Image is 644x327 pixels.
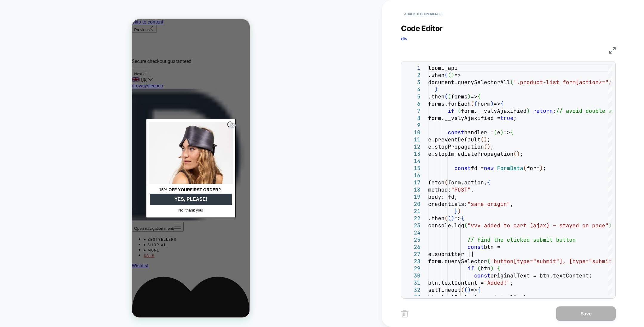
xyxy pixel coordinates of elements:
button: Close dialog [95,102,101,108]
span: form [477,100,490,107]
span: // find the clicked submit button [467,236,576,243]
div: 17 [404,179,420,186]
span: const [467,243,484,250]
div: 18 [404,186,420,193]
span: => [494,100,500,107]
span: ( [448,72,451,78]
span: ; [510,279,513,286]
span: form.action, [448,179,487,186]
div: 25 [404,236,420,243]
span: ( [513,150,517,157]
span: ) [490,100,494,107]
button: YES, PLEASE! [18,175,100,186]
span: true [500,115,513,121]
span: ( [484,143,487,150]
span: ( [464,286,467,293]
div: 11 [404,136,420,143]
span: ( [510,79,513,86]
span: ) [484,136,487,143]
span: 'button[type="submit"], [type="submit"]' [490,258,622,265]
span: ( [445,179,448,186]
span: 15% OFF YOUR [27,168,58,173]
span: forms.forEach [428,100,471,107]
span: ( [494,129,497,136]
span: ) [451,72,454,78]
span: ( [481,136,484,143]
span: const [454,165,471,172]
span: btn = [484,243,500,250]
span: ) [467,286,471,293]
span: => [471,286,477,293]
button: < Back to experience [401,9,445,19]
span: ; [520,150,523,157]
span: ( [445,215,448,222]
span: "Added!" [484,279,510,286]
span: .then [428,215,445,222]
div: 33 [404,294,420,301]
span: if [448,107,454,114]
span: { [477,286,481,293]
span: ( [487,258,490,265]
span: console.log [428,222,464,229]
span: loomi_api [428,64,458,71]
span: ) [487,143,490,150]
div: 15 [404,165,420,172]
span: ( [458,107,461,114]
div: 23 [404,222,420,229]
span: { [497,265,500,272]
span: ( [448,215,451,222]
span: btn.textContent = originalText; [428,294,530,300]
span: "vvv added to cart (ajax) — stayed on page" [467,222,609,229]
div: 1 [404,64,420,72]
span: e.preventDefault [428,136,481,143]
div: 14 [404,158,420,165]
span: fetch [428,179,445,186]
span: ) [527,107,530,114]
span: credentials: [428,200,467,207]
div: 28 [404,258,420,265]
span: "same-origin" [467,200,510,207]
span: ( [474,100,477,107]
span: ) [540,165,543,172]
div: 13 [404,150,420,158]
div: 3 [404,79,420,86]
span: ( [448,93,451,100]
span: e.submitter || [428,251,474,257]
div: 12 [404,143,420,150]
span: { [461,215,464,222]
span: ( [471,100,474,107]
span: ( [445,93,448,100]
div: 4 [404,86,420,93]
span: => [454,72,461,78]
span: ) [467,93,471,100]
div: 9 [404,122,420,129]
span: new [484,165,494,172]
span: fd = [471,165,484,172]
span: document.querySelectorAll [428,79,510,86]
span: forms [451,93,467,100]
span: ) [451,215,454,222]
span: form [527,165,540,172]
span: FormData [497,165,523,172]
span: e.stopPropagation [428,143,484,150]
button: Save [556,306,616,321]
span: { [510,129,513,136]
span: FIRST ORDER? [58,168,89,173]
div: 29 [404,265,420,272]
span: e.stopImmediatePropagation [428,150,513,157]
span: => [454,215,461,222]
span: { [477,93,481,100]
span: const [448,129,464,136]
span: , [510,200,513,207]
span: btn [481,265,490,272]
span: div [401,36,408,41]
div: 16 [404,172,420,179]
span: handler = [464,129,494,136]
span: method: [428,186,451,193]
span: const [474,272,490,279]
span: ) [435,86,438,93]
span: } [454,208,458,215]
span: ) [490,265,494,272]
span: body: fd, [428,193,458,200]
div: 5 [404,93,420,100]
